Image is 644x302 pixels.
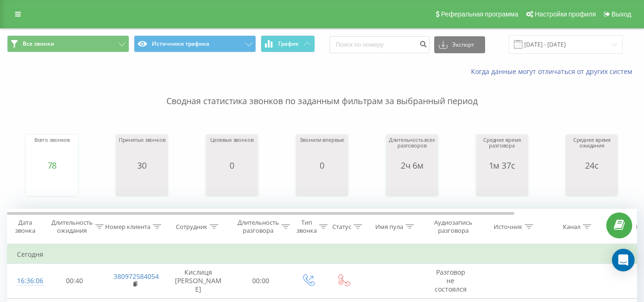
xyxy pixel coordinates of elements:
[23,40,54,48] span: Все звонки
[34,161,70,170] div: 78
[119,161,165,170] div: 30
[210,137,253,161] div: Целевых звонков
[165,264,231,299] td: Кислиця [PERSON_NAME]
[479,161,526,170] div: 1м 37с
[45,264,104,299] td: 00:40
[210,161,253,170] div: 0
[388,161,436,170] div: 2ч 6м
[563,223,580,231] div: Канал
[34,137,70,161] div: Всего звонков
[388,137,436,161] div: Длительность всех разговоров
[330,36,429,53] input: Поиск по номеру
[430,219,476,235] div: Аудиозапись разговора
[7,35,129,52] button: Все звонки
[176,223,207,231] div: Сотрудник
[278,41,299,47] span: График
[611,10,631,18] span: Выход
[238,219,279,235] div: Длительность разговора
[612,249,635,271] div: Open Intercom Messenger
[297,219,317,235] div: Тип звонка
[494,223,522,231] div: Источник
[114,272,159,281] a: 380972584054
[51,219,93,235] div: Длительность ожидания
[105,223,150,231] div: Номер клиента
[17,272,36,290] div: 16:36:06
[441,10,518,18] span: Реферальная программа
[7,76,637,107] p: Сводная статистика звонков по заданным фильтрам за выбранный период
[471,67,637,76] a: Когда данные могут отличаться от других систем
[332,223,351,231] div: Статус
[535,10,596,18] span: Настройки профиля
[435,268,467,294] span: Разговор не состоялся
[434,36,485,53] button: Экспорт
[375,223,403,231] div: Имя пула
[300,137,344,161] div: Звонили впервые
[300,161,344,170] div: 0
[134,35,256,52] button: Источники трафика
[479,137,526,161] div: Среднее время разговора
[261,35,315,52] button: График
[568,137,615,161] div: Среднее время ожидания
[8,219,42,235] div: Дата звонка
[119,137,165,161] div: Принятых звонков
[568,161,615,170] div: 24с
[231,264,290,299] td: 00:00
